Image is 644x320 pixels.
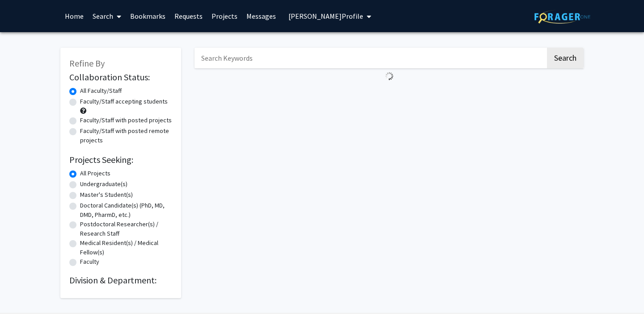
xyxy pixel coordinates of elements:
a: Search [88,0,126,32]
button: Search [547,48,584,68]
nav: Page navigation [195,84,584,104]
input: Search Keywords [195,48,546,68]
a: Projects [207,0,242,32]
label: All Faculty/Staff [80,86,122,96]
label: Undergraduate(s) [80,179,127,189]
a: Messages [242,0,280,32]
a: Home [60,0,88,32]
label: Doctoral Candidate(s) (PhD, MD, DMD, PharmD, etc.) [80,201,172,220]
h2: Projects Seeking: [69,154,172,165]
a: Bookmarks [126,0,170,32]
span: Refine By [69,58,105,69]
h2: Collaboration Status: [69,72,172,83]
label: Medical Resident(s) / Medical Fellow(s) [80,238,172,257]
label: Postdoctoral Researcher(s) / Research Staff [80,220,172,238]
img: ForagerOne Logo [534,10,590,24]
label: Faculty/Staff accepting students [80,97,168,106]
label: Faculty [80,257,99,266]
a: Requests [170,0,207,32]
h2: Division & Department: [69,275,172,286]
img: Loading [381,68,397,84]
label: Faculty/Staff with posted remote projects [80,126,172,145]
label: Faculty/Staff with posted projects [80,116,172,125]
span: [PERSON_NAME] Profile [288,12,363,21]
label: Master's Student(s) [80,190,133,199]
label: All Projects [80,169,110,178]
